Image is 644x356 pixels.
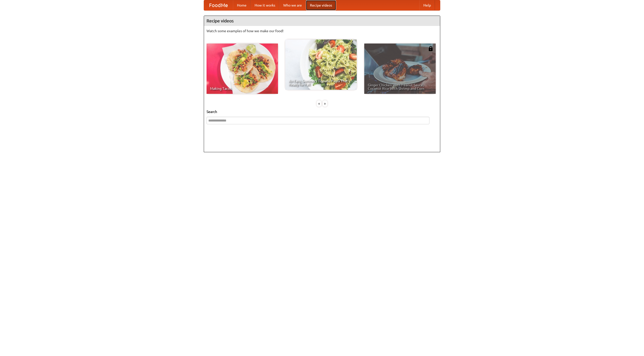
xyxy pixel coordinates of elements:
img: 483408.png [428,46,433,51]
a: How it works [251,0,279,10]
h4: Recipe videos [204,16,440,26]
a: Home [233,0,251,10]
a: Recipe videos [306,0,336,10]
h5: Search [207,109,437,114]
p: Watch some examples of how we make our food! [207,28,437,33]
span: Making Tacos [210,87,274,90]
div: » [323,100,327,107]
span: An Easy, Summery Tomato Pasta That's Ready for Fall [289,79,353,86]
div: « [317,100,321,107]
a: Making Tacos [207,44,278,94]
a: FoodMe [204,0,233,10]
a: Who we are [279,0,306,10]
a: Help [419,0,435,10]
a: An Easy, Summery Tomato Pasta That's Ready for Fall [285,39,357,90]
